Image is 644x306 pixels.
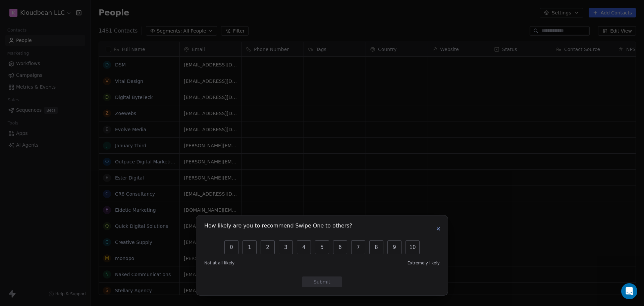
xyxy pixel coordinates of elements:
button: 2 [261,240,275,254]
button: 9 [387,240,401,254]
button: Submit [302,276,342,287]
h1: How likely are you to recommend Swipe One to others? [204,223,352,230]
span: Not at all likely [204,260,234,266]
button: 7 [351,240,365,254]
button: 0 [224,240,238,254]
button: 8 [369,240,383,254]
span: Extremely likely [408,260,440,266]
button: 10 [406,240,420,254]
button: 3 [279,240,293,254]
button: 5 [315,240,329,254]
button: 4 [297,240,311,254]
button: 1 [243,240,257,254]
button: 6 [333,240,347,254]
